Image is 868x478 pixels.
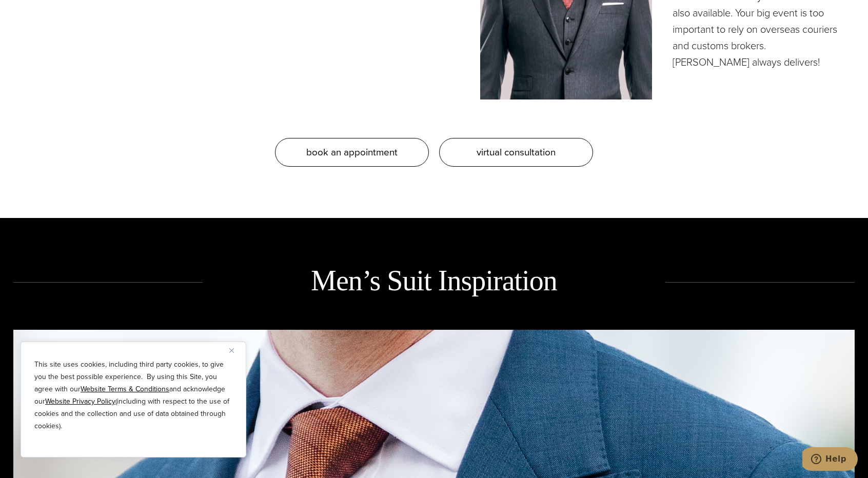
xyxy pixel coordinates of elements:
span: book an appointment [306,145,398,160]
iframe: Opens a widget where you can chat to one of our agents [802,447,858,473]
a: Website Privacy Policy [45,396,115,407]
a: virtual consultation [439,138,593,167]
h2: Men’s Suit Inspiration [203,262,665,299]
a: book an appointment [275,138,429,167]
img: Close [229,348,234,353]
button: Close [229,344,242,356]
a: Website Terms & Conditions [81,384,169,394]
span: virtual consultation [477,145,556,160]
p: This site uses cookies, including third party cookies, to give you the best possible experience. ... [34,358,232,432]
